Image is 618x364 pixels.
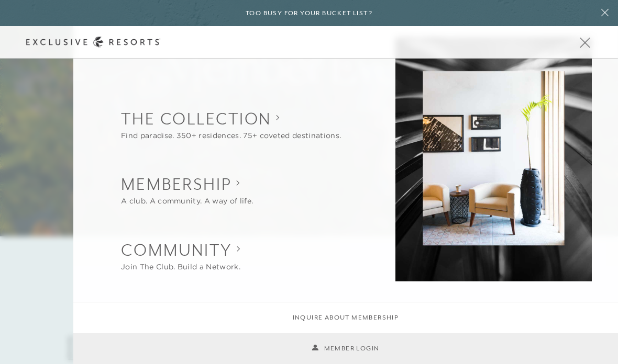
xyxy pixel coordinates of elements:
[578,39,592,46] button: Open navigation
[121,173,253,207] button: Show Membership sub-navigation
[121,173,253,196] h2: Membership
[121,238,240,261] h2: Community
[312,344,379,354] a: Member Login
[121,238,240,272] button: Show Community sub-navigation
[293,313,399,323] a: Inquire about membership
[121,107,341,141] button: Show The Collection sub-navigation
[608,354,618,364] iframe: Qualified Messenger
[246,8,372,18] h6: Too busy for your bucket list?
[121,196,253,207] div: A club. A community. A way of life.
[121,107,341,130] h2: The Collection
[121,261,240,272] div: Join The Club. Build a Network.
[121,130,341,141] div: Find paradise. 350+ residences. 75+ coveted destinations.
